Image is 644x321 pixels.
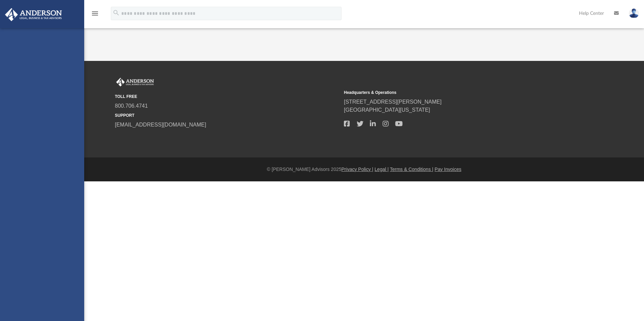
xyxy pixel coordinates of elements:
a: Pay Invoices [434,167,461,172]
i: search [112,9,120,16]
img: User Pic [629,8,639,18]
a: Terms & Conditions | [390,167,433,172]
div: © [PERSON_NAME] Advisors 2025 [84,166,644,173]
a: Privacy Policy | [342,167,374,172]
a: [GEOGRAPHIC_DATA][US_STATE] [344,107,430,113]
a: [STREET_ADDRESS][PERSON_NAME] [344,99,442,105]
small: TOLL FREE [115,94,339,100]
i: menu [91,9,99,17]
a: menu [91,13,99,17]
a: 800.706.4741 [115,103,148,109]
small: SUPPORT [115,112,339,118]
img: Anderson Advisors Platinum Portal [115,78,155,86]
a: Legal | [375,167,389,172]
a: [EMAIL_ADDRESS][DOMAIN_NAME] [115,122,206,128]
small: Headquarters & Operations [344,90,568,96]
img: Anderson Advisors Platinum Portal [3,8,64,21]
